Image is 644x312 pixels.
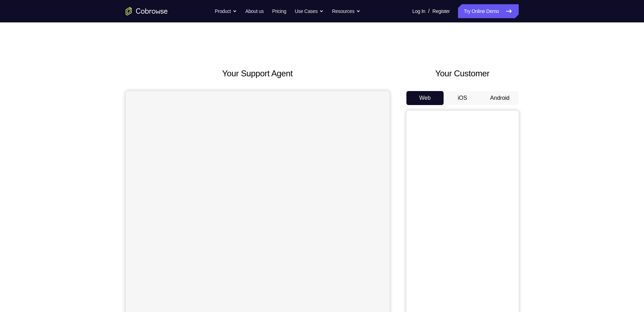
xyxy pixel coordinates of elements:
[272,4,286,18] a: Pricing
[406,91,444,105] button: Web
[295,4,324,18] button: Use Cases
[245,4,264,18] a: About us
[481,91,519,105] button: Android
[126,7,168,15] a: Go to the home page
[215,4,237,18] button: Product
[428,7,430,15] span: /
[332,4,360,18] button: Resources
[458,4,518,18] a: Try Online Demo
[444,91,481,105] button: iOS
[412,4,425,18] a: Log In
[432,4,450,18] a: Register
[406,67,519,80] h2: Your Customer
[126,67,390,80] h2: Your Support Agent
